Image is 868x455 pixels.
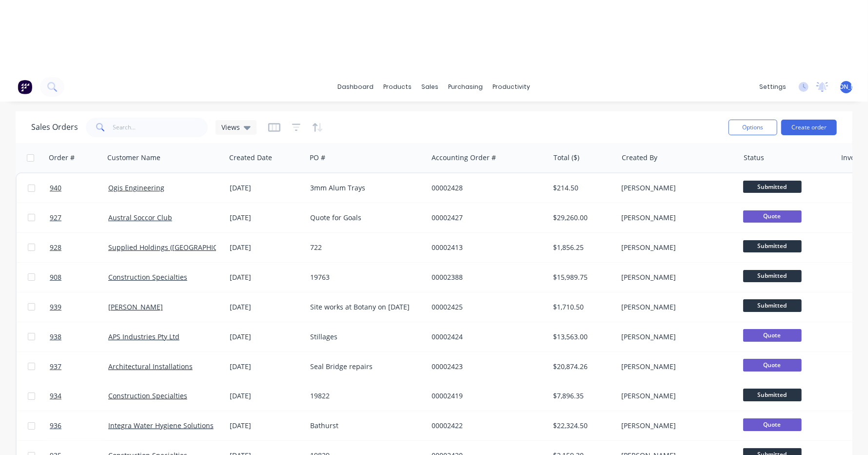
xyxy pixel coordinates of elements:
a: Supplied Holdings ([GEOGRAPHIC_DATA]) Pty Ltd [108,243,265,252]
div: [DATE] [230,243,302,252]
div: 00002425 [432,302,540,312]
div: [PERSON_NAME] [621,332,730,342]
div: [DATE] [230,302,302,312]
div: Status [744,153,764,163]
img: Factory [18,80,32,94]
div: Order # [49,153,75,163]
input: Search... [113,118,208,137]
div: Created By [622,153,657,163]
a: [PERSON_NAME] [108,302,163,311]
span: Submitted [743,299,802,311]
div: $7,896.35 [553,391,611,401]
div: [DATE] [230,362,302,372]
button: Create order [781,120,837,135]
div: [DATE] [230,213,302,223]
span: Quote [743,210,802,223]
div: PO # [310,153,325,163]
span: 908 [50,272,61,282]
span: 934 [50,391,61,401]
div: [PERSON_NAME] [621,272,730,282]
div: [PERSON_NAME] [621,183,730,193]
div: $13,563.00 [553,332,611,342]
a: Architectural Installations [108,362,193,371]
div: [DATE] [230,421,302,431]
div: 00002419 [432,391,540,401]
a: Austral Soccor Club [108,213,172,222]
a: 939 [50,292,108,322]
div: [PERSON_NAME] [621,302,730,312]
div: settings [754,80,791,94]
a: 940 [50,173,108,203]
div: 00002428 [432,183,540,193]
span: Quote [743,418,802,431]
div: Quote for Goals [310,213,418,223]
a: 934 [50,381,108,411]
div: 00002422 [432,421,540,431]
span: 940 [50,183,61,193]
span: 928 [50,243,61,252]
div: 3mm Alum Trays [310,183,418,193]
div: $214.50 [553,183,611,193]
a: APS Industries Pty Ltd [108,332,179,341]
div: [DATE] [230,272,302,282]
div: Customer Name [107,153,160,163]
div: products [379,80,417,94]
div: 19822 [310,391,418,401]
div: sales [417,80,444,94]
div: Seal Bridge repairs [310,362,418,372]
div: 00002413 [432,243,540,252]
div: 19763 [310,272,418,282]
a: 908 [50,263,108,292]
a: 927 [50,203,108,232]
span: Views [221,122,240,132]
span: 938 [50,332,61,342]
div: Created Date [229,153,272,163]
div: $1,710.50 [553,302,611,312]
div: $22,324.50 [553,421,611,431]
div: $20,874.26 [553,362,611,372]
div: 00002388 [432,272,540,282]
div: Total ($) [553,153,579,163]
a: Construction Specialties [108,391,187,400]
a: 936 [50,411,108,440]
span: Submitted [743,270,802,282]
a: Ogis Engineering [108,183,164,192]
a: Integra Water Hygiene Solutions [108,421,214,430]
div: $15,989.75 [553,272,611,282]
div: [DATE] [230,183,302,193]
a: 937 [50,352,108,381]
div: Site works at Botany on [DATE] [310,302,418,312]
div: $1,856.25 [553,243,611,252]
div: Bathurst [310,421,418,431]
a: 928 [50,233,108,262]
a: dashboard [333,80,379,94]
span: 937 [50,362,61,372]
div: [DATE] [230,391,302,401]
div: [PERSON_NAME] [621,243,730,252]
div: [PERSON_NAME] [621,362,730,372]
span: Submitted [743,240,802,252]
span: Quote [743,329,802,341]
div: 722 [310,243,418,252]
div: purchasing [444,80,488,94]
h1: Sales Orders [31,123,78,132]
div: productivity [488,80,535,94]
div: [DATE] [230,332,302,342]
span: 927 [50,213,61,223]
div: [PERSON_NAME] [621,391,730,401]
div: 00002424 [432,332,540,342]
div: $29,260.00 [553,213,611,223]
div: Accounting Order # [432,153,496,163]
span: Quote [743,359,802,371]
a: 938 [50,322,108,352]
span: 939 [50,302,61,312]
a: Construction Specialties [108,272,187,282]
span: Submitted [743,389,802,401]
div: 00002427 [432,213,540,223]
div: [PERSON_NAME] [621,213,730,223]
div: [PERSON_NAME] [621,421,730,431]
div: 00002423 [432,362,540,372]
span: 936 [50,421,61,431]
div: Stillages [310,332,418,342]
button: Options [729,120,777,135]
